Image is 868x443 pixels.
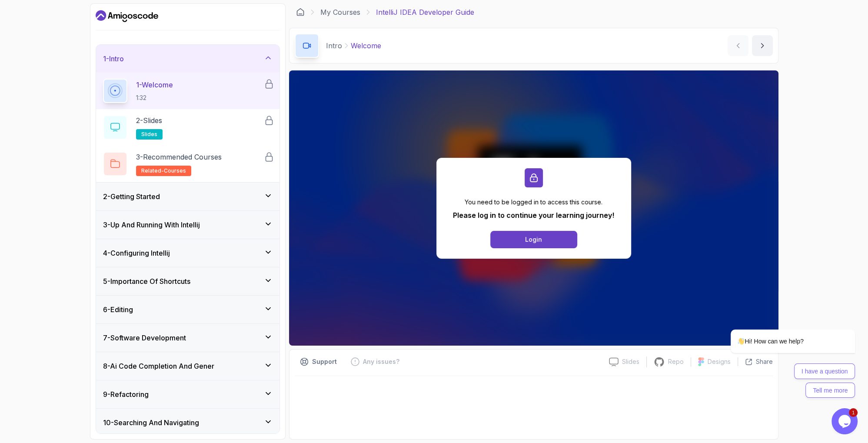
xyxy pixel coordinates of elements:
[312,357,337,366] p: Support
[490,231,577,248] button: Login
[96,380,279,408] button: 9-Refactoring
[525,235,542,244] div: Login
[96,296,279,323] button: 6-Editing
[103,220,200,230] h3: 3 - Up And Running With Intellij
[96,211,279,239] button: 3-Up And Running With Intellij
[103,53,124,64] h3: 1 - Intro
[351,40,381,51] p: Welcome
[668,357,684,366] p: Repo
[103,417,199,428] h3: 10 - Searching And Navigating
[728,35,748,56] button: previous content
[103,152,273,176] button: 3-Recommended Coursesrelated-courses
[103,79,273,103] button: 1-Welcome1:32
[453,210,614,220] p: Please log in to continue your learning journey!
[96,409,279,436] button: 10-Searching And Navigating
[103,248,170,258] h3: 4 - Configuring Intellij
[103,361,214,371] h3: 8 - Ai Code Completion And Gener
[96,324,279,352] button: 7-Software Development
[96,45,279,73] button: 1-Intro
[136,152,222,162] p: 3 - Recommended Courses
[136,93,173,102] p: 1:32
[103,276,190,286] h3: 5 - Importance Of Shortcuts
[376,7,474,17] p: IntelliJ IDEA Developer Guide
[96,267,279,295] button: 5-Importance Of Shortcuts
[703,251,859,404] iframe: chat widget
[363,357,399,366] p: Any issues?
[326,40,342,51] p: Intro
[103,389,149,400] h3: 9 - Refactoring
[141,131,157,138] span: slides
[103,304,133,315] h3: 6 - Editing
[136,80,173,90] p: 1 - Welcome
[96,9,158,23] a: Dashboard
[831,408,859,434] iframe: chat widget
[96,183,279,210] button: 2-Getting Started
[622,357,639,366] p: Slides
[96,352,279,380] button: 8-Ai Code Completion And Gener
[295,355,342,369] button: Support button
[296,8,305,17] a: Dashboard
[752,35,773,56] button: next content
[103,115,273,140] button: 2-Slidesslides
[320,7,360,17] a: My Courses
[136,115,162,126] p: 2 - Slides
[96,239,279,267] button: 4-Configuring Intellij
[103,191,160,202] h3: 2 - Getting Started
[453,198,614,207] p: You need to be logged in to access this course.
[103,333,186,343] h3: 7 - Software Development
[141,167,186,174] span: related-courses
